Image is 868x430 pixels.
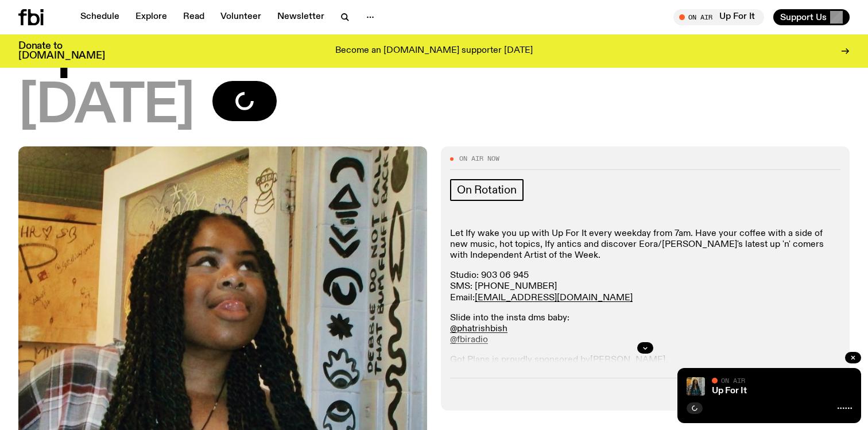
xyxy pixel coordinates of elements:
p: Become an [DOMAIN_NAME] supporter [DATE] [335,46,533,56]
a: Volunteer [214,9,268,25]
a: Explore [129,9,174,25]
span: On Rotation [457,184,517,196]
span: Support Us [780,12,827,22]
a: Read [176,9,211,25]
a: Schedule [73,9,126,25]
h1: Up For It [18,25,850,76]
a: On Rotation [450,179,524,201]
span: On Air [721,377,745,384]
span: On Air Now [459,156,499,162]
p: Let Ify wake you up with Up For It every weekday from 7am. Have your coffee with a side of new mu... [450,228,840,262]
button: Support Us [773,9,850,25]
a: Up For It [712,386,747,396]
a: [EMAIL_ADDRESS][DOMAIN_NAME] [475,293,633,303]
p: Slide into the insta dms baby: [450,313,840,346]
h3: Donate to [DOMAIN_NAME] [18,41,105,61]
a: @phatrishbish [450,324,507,334]
span: [DATE] [18,81,194,133]
button: On AirUp For It [673,9,764,25]
a: Newsletter [270,9,331,25]
p: Studio: 903 06 945 SMS: [PHONE_NUMBER] Email: [450,270,840,304]
img: Ify - a Brown Skin girl with black braided twists, looking up to the side with her tongue stickin... [687,377,705,396]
